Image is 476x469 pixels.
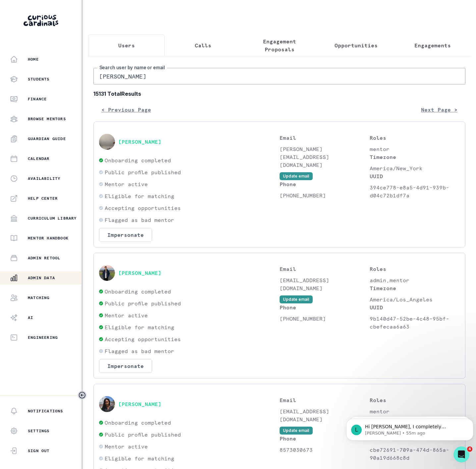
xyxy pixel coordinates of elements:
[28,408,63,414] p: Notifications
[414,41,451,49] p: Engagements
[105,347,174,355] p: Flagged as bad mentor
[280,172,313,180] button: Update email
[28,116,66,122] p: Browse Mentors
[453,446,469,462] iframe: Intercom live chat
[28,295,50,300] p: Matching
[118,401,161,407] button: [PERSON_NAME]
[78,391,86,399] button: Toggle sidebar
[24,15,58,26] img: Curious Cardinals Logo
[280,134,370,142] p: Email
[370,153,460,161] p: Timezone
[105,156,171,164] p: Onboarding completed
[28,77,50,82] p: Students
[99,228,152,242] button: Impersonate
[370,265,460,273] p: Roles
[280,435,370,443] p: Phone
[370,446,460,462] p: cbe72691-709a-474d-865a-90a19d668c8d
[28,156,50,161] p: Calendar
[105,454,174,462] p: Eligible for matching
[105,216,174,224] p: Flagged as bad mentor
[105,204,181,212] p: Accepting opportunities
[370,284,460,292] p: Timezone
[28,196,58,201] p: Help Center
[195,41,211,49] p: Calls
[105,431,181,439] p: Public profile published
[105,168,181,176] p: Public profile published
[280,265,370,273] p: Email
[118,138,161,145] button: [PERSON_NAME]
[105,180,148,188] p: Mentor active
[370,172,460,180] p: UUID
[28,255,60,261] p: Admin Retool
[105,323,174,331] p: Eligible for matching
[28,315,33,320] p: AI
[370,315,460,331] p: 9b140d47-52be-4c48-95bf-cbefecaa6a63
[28,136,66,141] p: Guardian Guide
[370,276,460,284] p: admin,mentor
[280,276,370,292] p: [EMAIL_ADDRESS][DOMAIN_NAME]
[99,359,152,373] button: Impersonate
[413,103,465,116] button: Next Page >
[370,396,460,404] p: Roles
[335,41,378,49] p: Opportunities
[93,90,465,98] b: 15131 Total Results
[280,396,370,404] p: Email
[280,191,370,199] p: [PHONE_NUMBER]
[105,419,171,427] p: Onboarding completed
[467,446,472,452] span: 4
[118,41,135,49] p: Users
[118,270,161,276] button: [PERSON_NAME]
[280,295,313,303] button: Update email
[28,275,55,281] p: Admin Data
[28,428,50,434] p: Settings
[105,287,171,295] p: Onboarding completed
[28,448,50,453] p: Sign Out
[93,103,159,116] button: < Previous Page
[105,192,174,200] p: Eligible for matching
[280,427,313,435] button: Update email
[28,96,47,102] p: Finance
[105,311,148,319] p: Mentor active
[280,446,370,454] p: 8573030673
[247,37,312,53] p: Engagement Proposals
[344,405,476,451] iframe: Intercom notifications message
[370,295,460,303] p: America/Los_Angeles
[370,145,460,153] p: mentor
[370,134,460,142] p: Roles
[28,176,60,181] p: Availability
[28,57,39,62] p: Home
[28,335,58,340] p: Engineering
[105,299,181,307] p: Public profile published
[280,315,370,323] p: [PHONE_NUMBER]
[280,145,370,169] p: [PERSON_NAME][EMAIL_ADDRESS][DOMAIN_NAME]
[280,303,370,311] p: Phone
[370,303,460,311] p: UUID
[105,335,181,343] p: Accepting opportunities
[280,407,370,423] p: [EMAIL_ADDRESS][DOMAIN_NAME]
[370,164,460,172] p: America/New_York
[280,180,370,188] p: Phone
[28,235,69,241] p: Mentor Handbook
[105,443,148,450] p: Mentor active
[28,216,77,221] p: Curriculum Library
[370,183,460,199] p: 394ce778-e8a5-4d91-939b-d04c72b1df7a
